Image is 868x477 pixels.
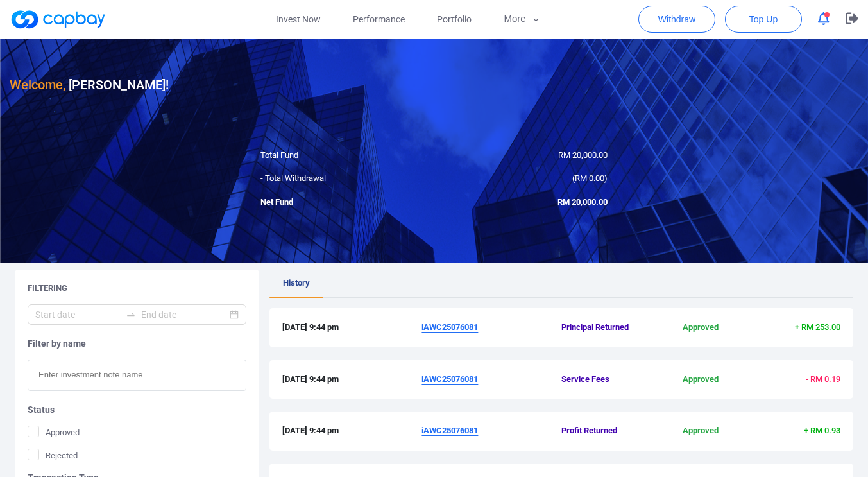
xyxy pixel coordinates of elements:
span: Rejected [28,449,78,462]
h5: Filter by name [28,338,246,349]
span: Performance [353,12,405,26]
div: Total Fund [251,149,434,162]
span: History [283,278,310,288]
span: Approved [654,373,747,386]
input: Enter investment note name [28,360,246,391]
span: RM 20,000.00 [557,197,608,207]
span: [DATE] 9:44 pm [282,373,422,386]
span: to [126,309,136,320]
span: Approved [654,321,747,334]
span: RM 20,000.00 [558,150,608,160]
span: Approved [28,426,80,438]
h3: [PERSON_NAME] ! [10,74,169,95]
input: Start date [35,308,121,322]
div: - Total Withdrawal [251,172,434,186]
h5: Status [28,404,246,415]
button: Top Up [725,6,802,33]
span: Portfolio [437,12,472,26]
span: Service Fees [561,373,654,386]
span: [DATE] 9:44 pm [282,424,422,438]
u: iAWC25076081 [421,374,478,384]
u: iAWC25076081 [421,426,478,435]
span: Principal Returned [561,321,654,334]
span: Approved [654,424,747,438]
span: Welcome, [10,77,65,92]
span: + RM 0.93 [804,426,840,435]
span: - RM 0.19 [806,374,840,384]
span: [DATE] 9:44 pm [282,321,422,334]
span: swap-right [126,309,136,320]
span: RM 0.00 [575,173,604,183]
div: Net Fund [251,196,434,209]
h5: Filtering [28,282,67,294]
input: End date [141,308,226,322]
div: ( ) [434,172,618,186]
button: Withdraw [638,6,715,33]
span: + RM 253.00 [795,322,840,332]
span: Profit Returned [561,424,654,438]
span: Top Up [749,13,778,26]
u: iAWC25076081 [421,322,478,332]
